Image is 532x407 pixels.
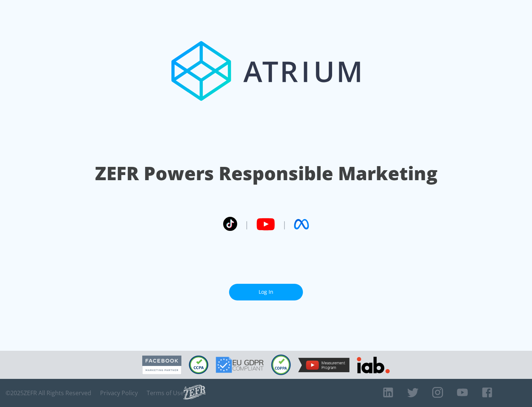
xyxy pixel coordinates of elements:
span: © 2025 ZEFR All Rights Reserved [6,389,91,397]
img: GDPR Compliant [216,357,264,373]
a: Privacy Policy [100,389,138,397]
a: Log In [229,284,303,300]
img: Facebook Marketing Partner [142,356,181,374]
a: Terms of Use [147,389,184,397]
span: | [245,219,249,230]
img: CCPA Compliant [189,356,208,374]
img: YouTube Measurement Program [298,358,349,372]
span: | [282,219,287,230]
img: IAB [357,357,390,373]
img: COPPA Compliant [271,354,291,375]
h1: ZEFR Powers Responsible Marketing [95,161,437,186]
